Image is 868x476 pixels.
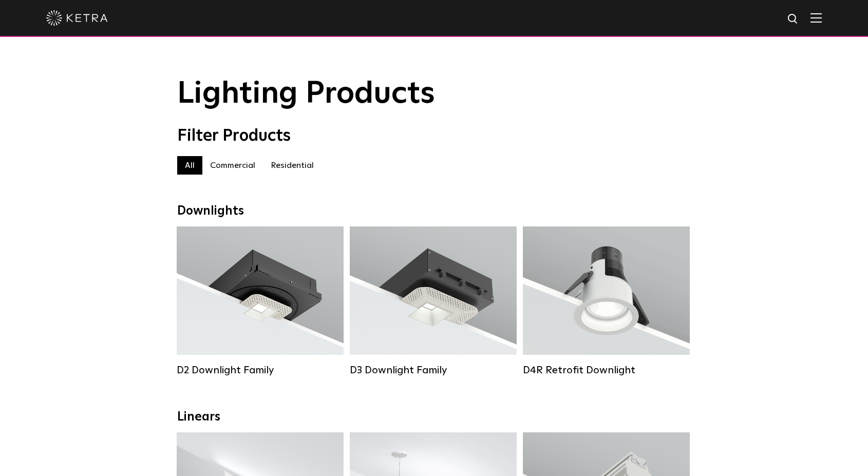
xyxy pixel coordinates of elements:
img: search icon [787,13,800,26]
a: D3 Downlight Family Lumen Output:700 / 900 / 1100Colors:White / Black / Silver / Bronze / Paintab... [350,226,517,375]
label: Residential [263,156,322,175]
div: D3 Downlight Family [350,364,517,376]
div: D2 Downlight Family [177,364,344,376]
label: All [177,156,202,175]
div: Filter Products [177,126,691,146]
div: Downlights [177,204,691,219]
div: Linears [177,410,691,425]
img: ketra-logo-2019-white [46,10,108,26]
img: Hamburger%20Nav.svg [810,13,822,23]
div: D4R Retrofit Downlight [523,364,690,376]
span: Lighting Products [177,79,435,109]
a: D2 Downlight Family Lumen Output:1200Colors:White / Black / Gloss Black / Silver / Bronze / Silve... [177,226,344,375]
label: Commercial [202,156,263,175]
a: D4R Retrofit Downlight Lumen Output:800Colors:White / BlackBeam Angles:15° / 25° / 40° / 60°Watta... [523,226,690,375]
